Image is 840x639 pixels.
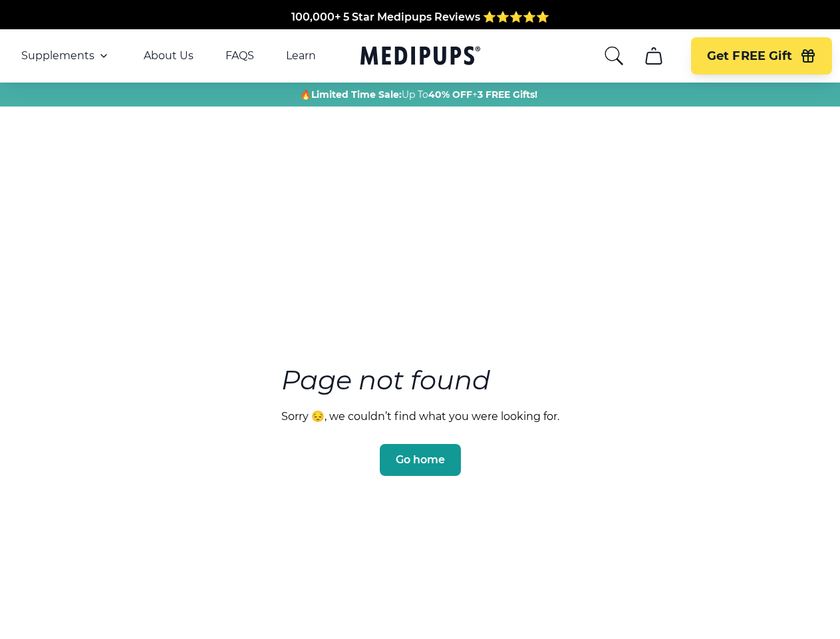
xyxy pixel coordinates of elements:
a: Medipups [360,43,480,71]
span: 🔥 Up To + [300,88,537,101]
p: Sorry 😔, we couldn’t find what you were looking for. [281,410,559,423]
span: Go home [396,453,445,467]
a: Learn [286,49,316,63]
button: search [603,45,625,67]
span: Supplements [21,49,94,63]
a: FAQS [225,49,254,63]
a: About Us [144,49,194,63]
span: Get FREE Gift [707,49,792,64]
button: Get FREE Gift [691,37,832,75]
span: 100,000+ 5 Star Medipups Reviews ⭐️⭐️⭐️⭐️⭐️ [291,11,549,23]
h3: Page not found [281,361,559,399]
button: Go home [380,444,461,476]
button: cart [638,40,670,72]
button: Supplements [21,48,112,64]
